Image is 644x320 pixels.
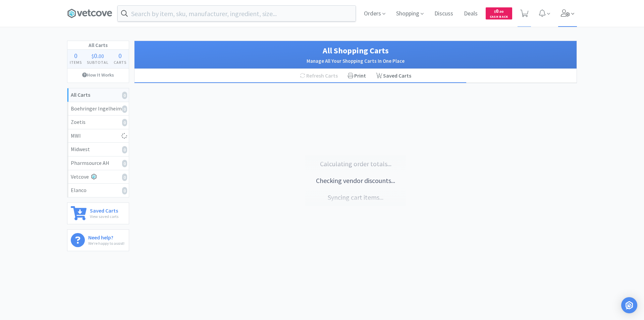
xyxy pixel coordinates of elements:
div: Elanco [71,186,125,195]
span: 0 [494,8,503,14]
strong: All Carts [71,91,90,98]
span: Cash Back [490,15,508,19]
h4: Carts [111,59,129,65]
i: 0 [122,105,127,113]
div: Midwest [71,145,125,154]
h6: Saved Carts [90,206,118,213]
a: $0.00Cash Back [486,4,512,22]
h4: Items [67,59,85,65]
a: Vetcove0 [67,170,129,184]
h1: All Shopping Carts [141,44,570,57]
div: . [85,52,111,59]
a: Discuss [432,11,456,17]
a: How It Works [67,68,129,81]
div: MWI [71,132,125,140]
a: MWI [67,129,129,143]
span: . 00 [498,9,503,14]
a: Deals [461,11,480,17]
a: Zoetis0 [67,116,129,129]
a: Saved Carts [371,69,416,83]
i: 0 [122,92,127,99]
span: 0 [118,51,122,60]
a: All Carts0 [67,88,129,102]
i: 0 [122,174,127,181]
input: Search by item, sku, manufacturer, ingredient, size... [118,6,356,21]
h1: All Carts [67,41,129,50]
a: Boehringer Ingelheim0 [67,102,129,116]
i: 0 [122,119,127,126]
span: $ [92,53,94,59]
a: Pharmsource AH0 [67,156,129,170]
a: Saved CartsView saved carts [67,202,129,224]
p: View saved carts [90,213,118,220]
div: Pharmsource AH [71,159,125,168]
a: Elanco0 [67,184,129,197]
span: 0 [94,51,97,60]
p: We're happy to assist! [88,240,124,246]
span: 00 [99,53,104,59]
h4: Subtotal [85,59,111,65]
span: 0 [74,51,77,60]
i: 0 [122,160,127,167]
div: Print [343,69,371,83]
div: Vetcove [71,173,125,181]
i: 0 [122,146,127,153]
div: Boehringer Ingelheim [71,104,125,113]
h2: Manage All Your Shopping Carts In One Place [141,57,570,65]
span: $ [494,9,496,14]
div: Refresh Carts [295,69,343,83]
i: 0 [122,187,127,194]
div: Zoetis [71,118,125,127]
a: Midwest0 [67,143,129,156]
h6: Need help? [88,233,124,240]
div: Open Intercom Messenger [621,297,637,313]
